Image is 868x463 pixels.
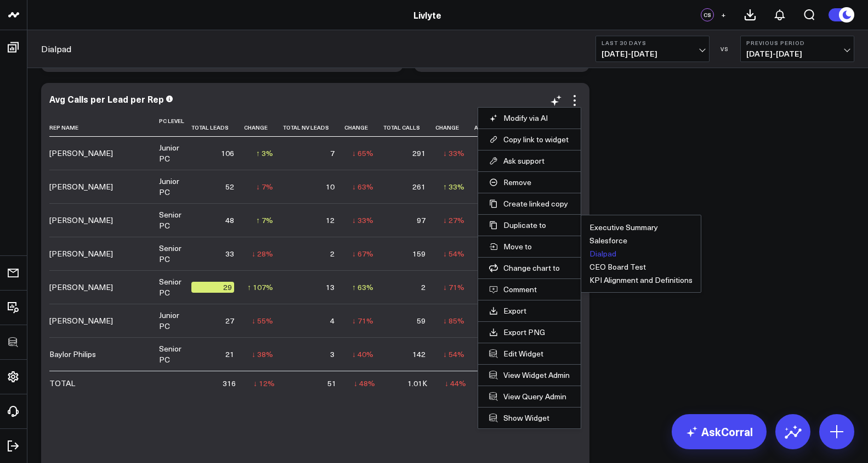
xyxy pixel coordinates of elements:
[715,46,735,52] div: VS
[435,112,474,137] th: Change
[191,112,244,137] th: Total Leads
[717,8,730,21] button: +
[412,181,426,192] div: 261
[49,315,113,326] div: [PERSON_NAME]
[489,306,570,316] a: Export
[443,148,464,159] div: ↓ 33%
[326,215,334,226] div: 12
[413,9,441,21] a: Livlyte
[746,40,848,46] b: Previous Period
[412,349,426,360] div: 142
[326,181,334,192] div: 10
[49,378,75,389] div: TOTAL
[49,93,164,105] div: Avg Calls per Lead per Rep
[330,148,334,159] div: 7
[589,276,693,284] button: KPI Alignment and Definitions
[352,181,373,192] div: ↓ 63%
[489,156,570,166] button: Ask support
[489,263,570,273] button: Change chart to
[721,11,726,19] span: +
[330,349,334,360] div: 3
[49,181,113,192] div: [PERSON_NAME]
[352,248,373,259] div: ↓ 67%
[589,250,616,258] button: Dialpad
[412,248,426,259] div: 159
[344,112,383,137] th: Change
[589,263,646,271] button: CEO Board Test
[489,327,570,337] a: Export PNG
[223,378,236,389] div: 316
[252,349,273,360] div: ↓ 38%
[489,199,570,209] button: Create linked copy
[474,112,548,137] th: Avg Calls Per Lead
[443,282,464,293] div: ↓ 71%
[746,49,848,58] span: [DATE] - [DATE]
[443,248,464,259] div: ↓ 54%
[589,237,627,244] button: Salesforce
[247,282,273,293] div: ↑ 107%
[49,148,113,159] div: [PERSON_NAME]
[740,36,854,62] button: Previous Period[DATE]-[DATE]
[256,181,273,192] div: ↓ 7%
[159,209,181,231] div: Senior PC
[159,176,181,198] div: Junior PC
[417,215,426,226] div: 97
[283,112,344,137] th: Total Nv Leads
[49,215,113,226] div: [PERSON_NAME]
[421,282,426,293] div: 2
[354,378,375,389] div: ↓ 48%
[352,282,373,293] div: ↑ 63%
[589,224,658,231] button: Executive Summary
[49,112,159,137] th: Rep Name
[159,310,181,332] div: Junior PC
[352,148,373,159] div: ↓ 65%
[417,315,426,326] div: 59
[159,343,181,365] div: Senior PC
[489,242,570,252] button: Move to
[352,349,373,360] div: ↓ 40%
[489,349,570,359] button: Edit Widget
[49,282,113,293] div: [PERSON_NAME]
[41,43,71,55] a: Dialpad
[244,112,283,137] th: Change
[595,36,710,62] button: Last 30 Days[DATE]-[DATE]
[352,315,373,326] div: ↓ 71%
[221,148,234,159] div: 106
[49,349,96,360] div: Baylor Philips
[256,215,273,226] div: ↑ 7%
[489,285,570,294] button: Comment
[489,177,570,187] button: Remove
[407,378,427,389] div: 1.01K
[489,413,570,423] a: Show Widget
[159,142,181,164] div: Junior PC
[225,248,234,259] div: 33
[489,135,570,144] button: Copy link to widget
[489,392,570,401] a: View Query Admin
[159,243,181,265] div: Senior PC
[225,315,234,326] div: 27
[330,248,334,259] div: 2
[383,112,435,137] th: Total Calls
[326,282,334,293] div: 13
[159,112,191,137] th: Pc Level
[489,370,570,380] a: View Widget Admin
[443,215,464,226] div: ↓ 27%
[412,148,426,159] div: 291
[225,215,234,226] div: 48
[49,248,113,259] div: [PERSON_NAME]
[252,248,273,259] div: ↓ 28%
[352,215,373,226] div: ↓ 33%
[489,113,570,123] button: Modify via AI
[445,378,466,389] div: ↓ 44%
[672,414,767,449] a: AskCorral
[489,220,570,230] button: Duplicate to
[256,148,273,159] div: ↑ 3%
[443,181,464,192] div: ↑ 33%
[327,378,336,389] div: 51
[253,378,275,389] div: ↓ 12%
[225,349,234,360] div: 21
[701,8,714,21] div: CS
[191,282,234,293] div: 29
[443,349,464,360] div: ↓ 54%
[159,276,181,298] div: Senior PC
